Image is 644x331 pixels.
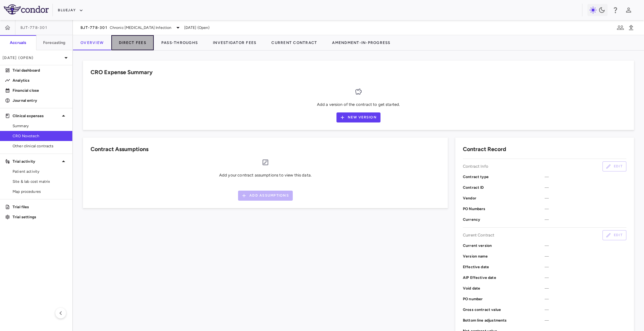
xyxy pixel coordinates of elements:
[545,195,626,201] span: —
[545,217,626,222] span: —
[463,275,545,280] p: AIP Effective date
[91,145,148,154] h6: Contract Assumptions
[545,174,626,180] span: —
[545,206,626,212] span: —
[463,185,545,190] p: Contract ID
[13,143,67,149] span: Other clinical contracts
[545,185,626,190] span: —
[111,35,154,50] button: Direct Fees
[463,285,545,291] p: Void date
[463,307,545,312] p: Gross contract value
[219,172,312,178] p: Add your contract assumptions to view this data.
[463,174,545,180] p: Contract type
[80,25,107,30] span: BJT-778-301
[545,307,626,312] span: —
[13,159,60,164] p: Trial activity
[4,4,49,14] img: logo-full-SnFGN8VE.png
[463,317,545,323] p: Bottom line adjustments
[463,243,545,248] p: Current version
[43,40,66,46] h6: Forecasting
[3,55,62,61] p: [DATE] (Open)
[545,264,626,270] span: —
[58,5,83,15] button: Bluejay
[13,169,67,174] span: Patient activity
[205,35,264,50] button: Investigator Fees
[13,204,67,210] p: Trial files
[463,195,545,201] p: Vendor
[13,98,67,103] p: Journal entry
[463,296,545,302] p: PO number
[336,112,380,122] button: New Version
[264,35,325,50] button: Current Contract
[13,113,60,119] p: Clinical expenses
[463,232,494,238] p: Current Contract
[545,317,626,323] span: —
[10,40,26,46] h6: Accruals
[545,243,626,248] span: —
[463,206,545,212] p: PO Numbers
[463,164,488,169] p: Contract Info
[463,253,545,259] p: Version name
[20,25,47,30] span: BJT-778-301
[463,145,506,154] h6: Contract Record
[13,78,67,83] p: Analytics
[463,264,545,270] p: Effective date
[13,214,67,220] p: Trial settings
[13,123,67,129] span: Summary
[110,25,172,30] span: Chronic [MEDICAL_DATA] Infection
[13,88,67,93] p: Financial close
[73,35,111,50] button: Overview
[545,296,626,302] span: —
[325,35,398,50] button: Amendment-In-Progress
[13,189,67,194] span: Map procedures
[317,102,400,107] p: Add a version of the contract to get started.
[13,133,67,139] span: CRO Novotech
[545,275,626,280] span: —
[184,25,210,30] span: [DATE] (Open)
[154,35,205,50] button: Pass-Throughs
[13,179,67,184] span: Site & lab cost matrix
[13,68,67,73] p: Trial dashboard
[91,68,153,77] h6: CRO Expense Summary
[545,285,626,291] span: —
[463,217,545,222] p: Currency
[545,253,626,259] span: —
